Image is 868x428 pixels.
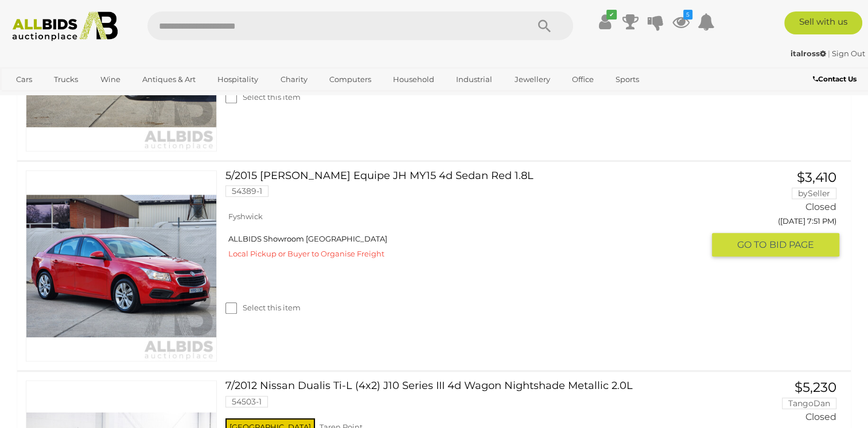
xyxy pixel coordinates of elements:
[46,70,85,89] a: Trucks
[322,70,379,89] a: Computers
[135,70,203,89] a: Antiques & Art
[683,10,692,20] i: 5
[234,170,703,206] a: 5/2015 [PERSON_NAME] Equipe JH MY15 4d Sedan Red 1.8L 54389-1
[797,169,836,185] span: $3,410
[225,92,301,103] label: Select this item
[784,11,862,34] a: Sell with us
[791,49,828,58] a: italross
[273,70,314,89] a: Charity
[828,49,830,58] span: |
[795,379,836,395] span: $5,230
[6,11,123,41] img: Allbids.com.au
[9,70,40,89] a: Cars
[769,239,814,251] span: BID PAGE
[9,89,105,108] a: [GEOGRAPHIC_DATA]
[516,11,573,40] button: Search
[597,11,614,32] a: ✔
[234,380,703,416] a: 7/2012 Nissan Dualis Ti-L (4x2) J10 Series III 4d Wagon Nightshade Metallic 2.0L 54503-1
[672,11,690,32] a: 5
[606,10,617,20] i: ✔
[93,70,128,89] a: Wine
[386,70,442,89] a: Household
[712,233,839,256] button: GO TOBID PAGE
[449,70,500,89] a: Industrial
[507,70,558,89] a: Jewellery
[832,49,865,58] a: Sign Out
[225,302,301,313] label: Select this item
[210,70,266,89] a: Hospitality
[737,239,769,251] span: GO TO
[608,70,647,89] a: Sports
[721,170,839,258] a: $3,410 bySeller Closed ([DATE] 7:51 PM) GO TOBID PAGE
[791,49,826,58] strong: italross
[565,70,601,89] a: Office
[813,73,859,85] a: Contact Us
[813,75,857,83] b: Contact Us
